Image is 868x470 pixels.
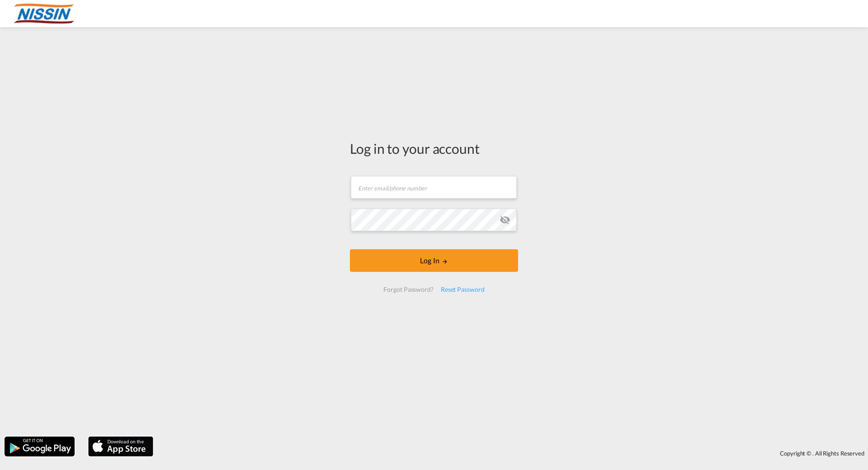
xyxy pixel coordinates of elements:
[380,281,437,298] div: Forgot Password?
[500,214,510,225] md-icon: icon-eye-off
[4,436,75,457] img: google.png
[350,249,518,272] button: LOGIN
[350,139,518,158] div: Log in to your account
[14,4,75,24] img: 485da9108dca11f0a63a77e390b9b49c.jpg
[158,446,868,461] div: Copyright © . All Rights Reserved
[437,281,488,298] div: Reset Password
[351,176,517,199] input: Enter email/phone number
[87,436,154,457] img: apple.png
